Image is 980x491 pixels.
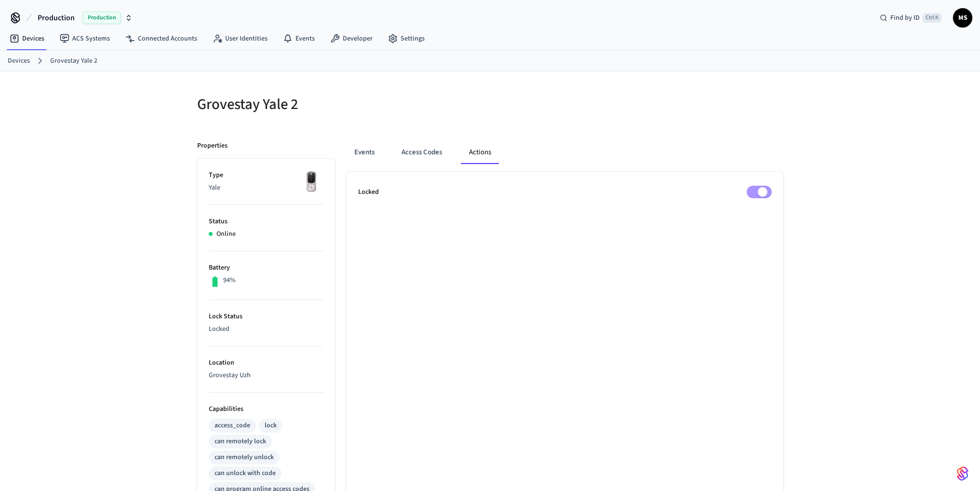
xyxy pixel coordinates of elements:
[215,468,276,478] div: can unlock with code
[890,13,920,23] span: Find by ID
[2,30,52,47] a: Devices
[118,30,205,47] a: Connected Accounts
[461,141,499,164] button: Actions
[215,421,250,431] div: access_code
[209,324,323,334] p: Locked
[394,141,450,164] button: Access Codes
[215,452,274,463] div: can remotely unlock
[8,56,30,66] a: Devices
[954,9,971,27] span: MS
[299,170,323,194] img: Yale Assure Touchscreen Wifi Smart Lock, Satin Nickel, Front
[209,404,323,414] p: Capabilities
[380,30,432,47] a: Settings
[205,30,275,47] a: User Identities
[923,13,941,23] span: Ctrl K
[209,263,323,273] p: Battery
[216,229,236,239] p: Online
[957,466,968,481] img: SeamLogoGradient.69752ec5.svg
[209,312,323,322] p: Lock Status
[209,370,323,381] p: Grovestay Uzh
[38,12,75,24] span: Production
[358,187,379,197] p: Locked
[347,141,382,164] button: Events
[215,436,266,447] div: can remotely lock
[82,12,121,24] span: Production
[872,9,949,27] div: Find by IDCtrl K
[209,358,323,368] p: Location
[223,275,236,286] p: 94%
[52,30,118,47] a: ACS Systems
[50,56,97,66] a: Grovestay Yale 2
[347,141,783,164] div: ant example
[209,170,323,180] p: Type
[209,217,323,227] p: Status
[197,141,228,151] p: Properties
[209,183,323,193] p: Yale
[265,421,277,431] div: lock
[197,95,484,114] h5: Grovestay Yale 2
[953,8,972,27] button: MS
[322,30,380,47] a: Developer
[275,30,322,47] a: Events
